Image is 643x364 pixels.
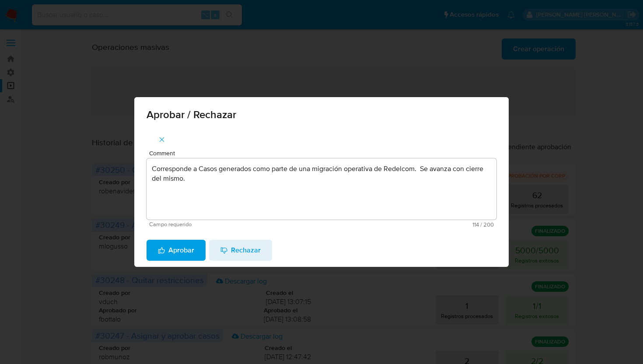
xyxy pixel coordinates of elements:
textarea: Corresponde a Casos generados como parte de una migración operativa de Redelcom. Se avanza con ci... [147,158,496,220]
span: Comment [149,150,499,157]
span: Rechazar [220,241,261,260]
span: Máximo 200 caracteres [321,222,494,227]
button: Aprobar [147,240,206,261]
span: Aprobar [158,241,194,260]
span: Aprobar / Rechazar [147,109,496,120]
span: Campo requerido [149,221,321,227]
button: Rechazar [209,240,272,261]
